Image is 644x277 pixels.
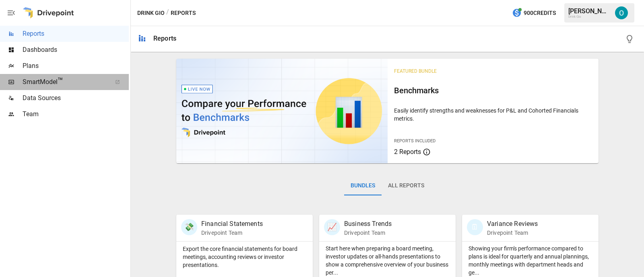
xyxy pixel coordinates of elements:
[324,219,340,235] div: 📈
[23,77,106,87] span: SmartModel
[394,107,592,123] p: Easily identify strengths and weaknesses for P&L and Cohorted Financials metrics.
[326,244,449,277] p: Start here when preparing a board meeting, investor updates or all-hands presentations to show a ...
[344,219,392,229] p: Business Trends
[394,84,592,97] h6: Benchmarks
[344,176,382,195] button: Bundles
[568,15,610,18] div: Drink Gio
[201,229,263,237] p: Drivepoint Team
[58,76,63,86] span: ™
[394,68,437,74] span: Featured Bundle
[509,6,559,21] button: 900Credits
[382,176,431,195] button: All Reports
[183,245,306,269] p: Export the core financial statements for board meetings, accounting reviews or investor presentat...
[469,244,592,277] p: Showing your firm's performance compared to plans is ideal for quarterly and annual plannings, mo...
[23,93,129,103] span: Data Sources
[487,219,538,229] p: Variance Reviews
[487,229,538,237] p: Drivepoint Team
[201,219,263,229] p: Financial Statements
[23,29,129,39] span: Reports
[23,61,129,71] span: Plans
[615,6,628,19] img: Ouadie Akaaboune
[394,138,436,144] span: Reports Included
[181,219,197,235] div: 💸
[467,219,483,235] div: 🗓
[166,8,169,18] div: /
[137,8,165,18] button: Drink Gio
[23,109,129,119] span: Team
[153,35,176,42] div: Reports
[344,229,392,237] p: Drivepoint Team
[23,45,129,55] span: Dashboards
[394,148,421,156] span: 2 Reports
[176,59,388,163] img: video thumbnail
[610,2,633,24] button: Ouadie Akaaboune
[524,8,556,18] span: 900 Credits
[568,7,610,15] div: [PERSON_NAME]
